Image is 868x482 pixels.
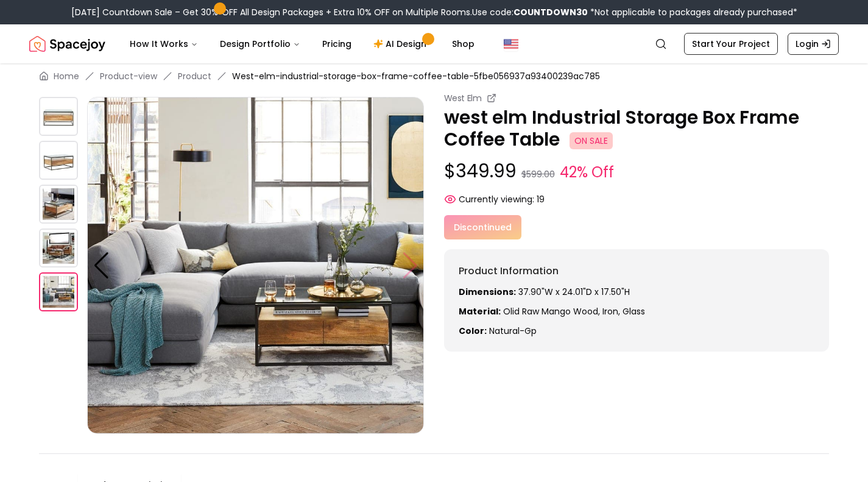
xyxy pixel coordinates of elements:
a: Shop [442,32,484,56]
strong: Dimensions: [459,286,516,298]
small: 42% Off [560,161,614,183]
strong: Color: [459,325,487,337]
a: Spacejoy [29,32,105,56]
span: West-elm-industrial-storage-box-frame-coffee-table-5fbe056937a93400239ac785 [232,70,600,82]
span: 19 [537,193,545,205]
a: Login [788,33,839,55]
p: $349.99 [444,160,830,183]
p: west elm Industrial Storage Box Frame Coffee Table [444,107,830,151]
span: *Not applicable to packages already purchased* [588,6,797,18]
nav: Main [120,32,484,56]
a: Start Your Project [684,33,778,55]
a: Pricing [312,32,361,56]
img: https://storage.googleapis.com/spacejoy-main/assets/5fbe056937a93400239ac785/product_0_mj6072nc593f [39,97,78,136]
img: https://storage.googleapis.com/spacejoy-main/assets/5fbe056937a93400239ac785/product_2_n4ek1ijgbbo6 [39,185,78,224]
span: Use code: [472,6,588,18]
nav: breadcrumb [39,70,829,82]
h6: Product Information [459,264,815,278]
span: olid raw mango wood, Iron, glass [503,305,645,317]
img: https://storage.googleapis.com/spacejoy-main/assets/5fbe056937a93400239ac785/product_4_4oh30km4opg8 [39,272,78,311]
p: 37.90"W x 24.01"D x 17.50"H [459,286,815,298]
button: Design Portfolio [210,32,310,56]
a: Product [178,70,211,82]
img: https://storage.googleapis.com/spacejoy-main/assets/5fbe056937a93400239ac785/product_3_0c3hbn73hb507 [39,229,78,268]
a: AI Design [364,32,440,56]
small: $599.00 [521,168,555,180]
img: https://storage.googleapis.com/spacejoy-main/assets/5fbe056937a93400239ac785/product_1_g37alfk8540f [39,141,78,180]
strong: Material: [459,305,501,317]
div: [DATE] Countdown Sale – Get 30% OFF All Design Packages + Extra 10% OFF on Multiple Rooms. [71,6,797,18]
img: https://storage.googleapis.com/spacejoy-main/assets/5fbe056937a93400239ac785/product_4_4oh30km4opg8 [87,97,424,434]
span: Currently viewing: [459,193,534,205]
span: natural-gp [489,325,537,337]
img: United States [504,37,518,51]
nav: Global [29,24,839,63]
b: COUNTDOWN30 [513,6,588,18]
img: Spacejoy Logo [29,32,105,56]
button: How It Works [120,32,208,56]
a: Home [54,70,79,82]
span: ON SALE [570,132,613,149]
a: Product-view [100,70,157,82]
small: West Elm [444,92,482,104]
